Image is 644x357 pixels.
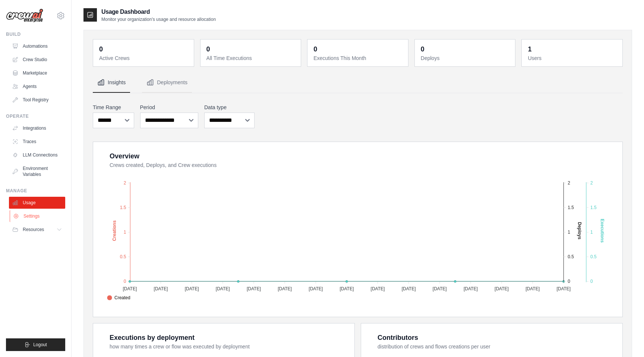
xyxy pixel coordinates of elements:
div: 0 [99,44,103,54]
tspan: 1 [568,230,570,235]
tspan: [DATE] [154,286,168,291]
tspan: [DATE] [525,286,540,291]
div: Manage [6,188,65,194]
p: Monitor your organization's usage and resource allocation [101,16,216,22]
tspan: 0 [590,279,593,284]
tspan: 2 [590,180,593,186]
tspan: 0 [124,279,126,284]
tspan: [DATE] [371,286,385,291]
a: Agents [9,80,65,92]
tspan: [DATE] [309,286,323,291]
tspan: 0 [568,279,570,284]
a: Marketplace [9,67,65,79]
dt: Crews created, Deploys, and Crew executions [110,161,613,169]
a: Integrations [9,122,65,134]
div: 1 [528,44,531,54]
div: 0 [206,44,210,54]
label: Time Range [93,104,134,111]
label: Data type [204,104,255,111]
div: Operate [6,113,65,119]
button: Logout [6,338,65,351]
a: Traces [9,136,65,148]
a: Usage [9,197,65,209]
label: Period [140,104,199,111]
tspan: [DATE] [402,286,416,291]
div: 0 [313,44,317,54]
div: Overview [110,151,139,161]
tspan: 0.5 [120,254,126,259]
tspan: 1.5 [120,205,126,210]
tspan: [DATE] [340,286,354,291]
tspan: 0.5 [568,254,574,259]
text: Creations [112,220,117,241]
a: Environment Variables [9,162,65,180]
tspan: [DATE] [556,286,571,291]
button: Resources [9,224,65,236]
tspan: [DATE] [278,286,292,291]
button: Deployments [142,73,192,93]
a: Tool Registry [9,94,65,106]
div: 0 [421,44,424,54]
button: Insights [93,73,130,93]
text: Executions [600,219,605,243]
tspan: 1 [590,230,593,235]
tspan: [DATE] [464,286,478,291]
dt: Executions This Month [313,54,404,62]
tspan: [DATE] [185,286,199,291]
dt: distribution of crews and flows creations per user [378,343,613,350]
tspan: 1.5 [568,205,574,210]
tspan: [DATE] [495,286,509,291]
tspan: [DATE] [433,286,447,291]
tspan: 1.5 [590,205,597,210]
dt: Active Crews [99,54,189,62]
nav: Tabs [93,73,623,93]
dt: Deploys [421,54,511,62]
tspan: 1 [124,230,126,235]
div: Contributors [378,332,418,343]
tspan: [DATE] [247,286,261,291]
img: Logo [6,9,43,23]
div: Build [6,31,65,37]
a: LLM Connections [9,149,65,161]
span: Created [107,294,130,301]
tspan: 2 [124,180,126,186]
a: Automations [9,40,65,52]
dt: All Time Executions [206,54,297,62]
h2: Usage Dashboard [101,7,216,16]
dt: how many times a crew or flow was executed by deployment [110,343,345,350]
tspan: 2 [568,180,570,186]
dt: Users [528,54,618,62]
span: Logout [33,342,47,348]
div: Executions by deployment [110,332,195,343]
tspan: 0.5 [590,254,597,259]
text: Deploys [577,222,582,240]
a: Crew Studio [9,54,65,66]
tspan: [DATE] [216,286,230,291]
span: Resources [23,227,44,233]
a: Settings [10,210,66,222]
tspan: [DATE] [123,286,137,291]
